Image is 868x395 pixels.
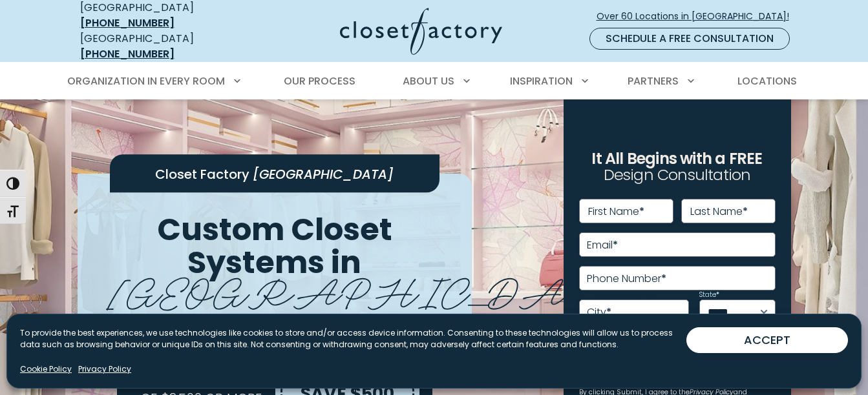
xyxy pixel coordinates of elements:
span: Organization in Every Room [67,74,225,88]
span: About Us [403,74,454,88]
label: Phone Number [587,274,666,284]
span: Partners [628,74,679,88]
span: [GEOGRAPHIC_DATA] [253,165,394,183]
span: Inspiration [510,74,573,88]
span: Over 60 Locations in [GEOGRAPHIC_DATA]! [597,10,799,23]
img: Closet Factory Logo [340,8,502,55]
span: Our Process [284,74,355,88]
a: [PHONE_NUMBER] [80,15,175,30]
span: It All Begins with a FREE [591,148,762,169]
label: State [699,292,719,298]
a: Privacy Policy [78,363,131,375]
nav: Primary Menu [58,63,810,99]
label: Last Name [690,207,748,217]
button: ACCEPT [686,327,848,353]
a: Cookie Policy [20,363,72,375]
a: Over 60 Locations in [GEOGRAPHIC_DATA]! [596,5,800,28]
span: Closet Factory [155,165,249,183]
label: First Name [588,207,644,217]
span: Locations [737,74,797,88]
p: To provide the best experiences, we use technologies like cookies to store and/or access device i... [20,327,686,350]
div: [GEOGRAPHIC_DATA] [80,31,238,62]
a: [PHONE_NUMBER] [80,46,175,61]
a: Schedule a Free Consultation [589,28,790,50]
label: City [587,307,611,318]
span: [GEOGRAPHIC_DATA] [107,259,660,318]
span: Design Consultation [604,165,751,186]
span: Custom Closet Systems in [157,208,392,284]
label: Email [587,240,618,250]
